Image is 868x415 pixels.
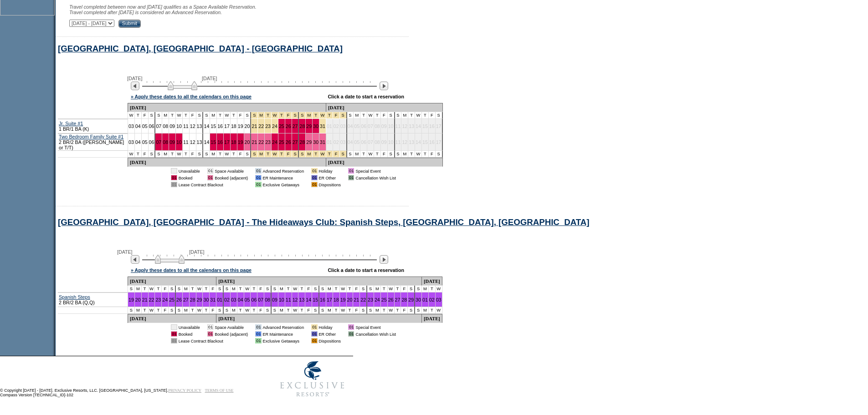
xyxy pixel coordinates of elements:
td: 05 [354,133,360,151]
a: 03 [231,297,236,302]
td: New Year's [340,112,347,119]
a: 24 [162,297,168,302]
td: S [203,112,210,119]
td: T [135,112,142,119]
a: 29 [197,297,202,302]
a: 28 [190,297,195,302]
span: [DATE] [202,76,217,81]
a: 14 [306,297,311,302]
a: 23 [265,139,271,145]
td: 01 [255,182,261,187]
td: Christmas [272,151,278,158]
a: 02 [224,297,230,302]
td: W [128,112,135,119]
a: » Apply these dates to all the calendars on this page [131,94,252,99]
a: 17 [224,139,230,145]
a: 13 [299,297,304,302]
a: 04 [135,139,141,145]
a: 28 [401,297,407,302]
td: 01 [311,182,317,187]
input: Submit [118,20,141,28]
td: T [231,151,237,158]
td: Christmas [292,151,299,158]
td: 03 [340,119,347,133]
td: 07 [367,133,374,151]
td: M [354,151,360,158]
a: 13 [197,123,202,129]
td: S [244,112,252,119]
td: W [415,112,422,119]
a: » Apply these dates to all the calendars on this page [131,267,252,273]
td: S [395,112,402,119]
td: 12 [401,133,408,151]
td: Space Available [215,168,248,174]
a: 28 [299,139,305,145]
td: Christmas [265,151,272,158]
a: 31 [210,297,216,302]
td: W [367,151,374,158]
td: Holiday [319,168,341,174]
img: Exclusive Resorts [272,356,353,402]
a: 12 [190,123,195,129]
td: New Year's [319,112,326,119]
td: S [196,112,204,119]
td: [DATE] [326,158,443,167]
a: 14 [204,139,209,145]
span: Travel completed between now and [DATE] qualifies as a Space Available Reservation. [69,4,257,10]
td: Cancellation Wish List [355,175,396,180]
td: F [190,112,196,119]
a: 16 [320,297,325,302]
td: [DATE] [422,277,442,286]
td: 01 [326,119,333,133]
a: Jr. Suite #1 [59,121,83,126]
span: [DATE] [117,249,133,255]
a: 30 [313,139,318,145]
img: Previous [131,255,139,264]
a: TERMS OF USE [205,388,234,393]
a: 07 [258,297,263,302]
a: 23 [155,297,161,302]
a: 23 [265,123,271,129]
a: 30 [313,123,318,129]
td: 11 [395,133,402,151]
td: New Year's [326,151,333,158]
td: New Year's [340,151,347,158]
td: S [347,151,354,158]
td: New Year's [306,112,313,119]
td: W [128,151,135,158]
td: 10 [388,133,395,151]
td: W [176,151,183,158]
div: Click a date to start a reservation [328,94,404,99]
td: F [237,112,244,119]
a: 15 [313,297,318,302]
td: 16 [429,119,436,133]
a: 19 [128,297,134,302]
td: T [360,151,367,158]
td: 06 [360,119,367,133]
td: 01 [326,133,333,151]
td: T [169,151,176,158]
td: S [347,112,354,119]
img: Next [380,82,388,90]
a: 26 [286,123,291,129]
a: 03 [436,297,442,302]
td: F [381,112,388,119]
a: 06 [149,139,154,145]
nobr: Travel completed after [DATE] is considered an Advanced Reservation. [69,10,222,15]
td: 04 [347,133,354,151]
a: 08 [163,139,168,145]
td: S [128,286,135,292]
td: S [244,151,252,158]
td: Dispositions [319,182,341,187]
a: [GEOGRAPHIC_DATA], [GEOGRAPHIC_DATA] - The Hideaways Club: Spanish Steps, [GEOGRAPHIC_DATA], [GEO... [58,217,589,227]
a: 03 [128,123,134,129]
td: S [203,151,210,158]
a: 22 [149,297,154,302]
td: M [401,112,408,119]
a: Spanish Steps [59,294,90,300]
td: New Year's [333,112,340,119]
td: 09 [381,119,388,133]
td: S [176,286,183,292]
a: 18 [334,297,339,302]
td: Christmas [251,151,258,158]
